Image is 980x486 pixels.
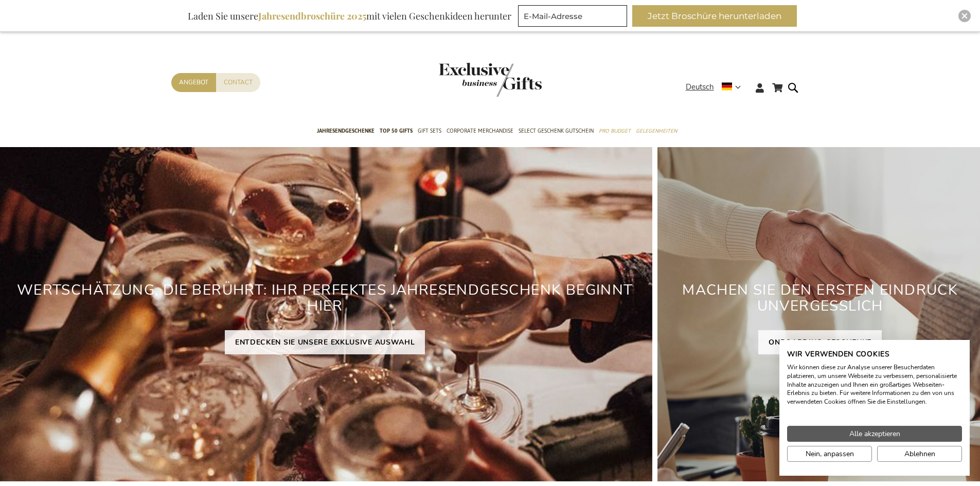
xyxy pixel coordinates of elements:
span: Alle akzeptieren [849,428,900,439]
button: Akzeptieren Sie alle cookies [787,426,962,442]
span: Select Geschenk Gutschein [519,125,594,136]
a: store logo [439,63,490,97]
span: Pro Budget [599,125,631,136]
img: Exclusive Business gifts logo [439,63,542,97]
span: Nein, anpassen [806,448,854,459]
div: Close [958,10,971,22]
a: ONBOARDING-GESCHENKE [758,330,882,354]
input: E-Mail-Adresse [518,5,627,27]
form: marketing offers and promotions [518,5,630,30]
a: Angebot [171,73,216,92]
p: Wir können diese zur Analyse unserer Besucherdaten platzieren, um unsere Webseite zu verbessern, ... [787,363,962,406]
span: Gift Sets [418,125,441,136]
span: Corporate Merchandise [447,125,513,136]
button: cookie Einstellungen anpassen [787,446,872,462]
button: Jetzt Broschüre herunterladen [632,5,797,27]
span: Deutsch [686,81,714,93]
div: Laden Sie unsere mit vielen Geschenkideen herunter [183,5,516,27]
b: Jahresendbroschüre 2025 [258,10,366,22]
span: Ablehnen [904,448,935,459]
img: Close [961,13,968,19]
h2: Wir verwenden Cookies [787,350,962,359]
a: ENTDECKEN SIE UNSERE EXKLUSIVE AUSWAHL [225,330,425,354]
button: Alle verweigern cookies [877,446,962,462]
span: TOP 50 Gifts [380,125,413,136]
span: Jahresendgeschenke [317,125,375,136]
a: Contact [216,73,260,92]
div: Deutsch [686,81,747,93]
span: Gelegenheiten [636,125,677,136]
